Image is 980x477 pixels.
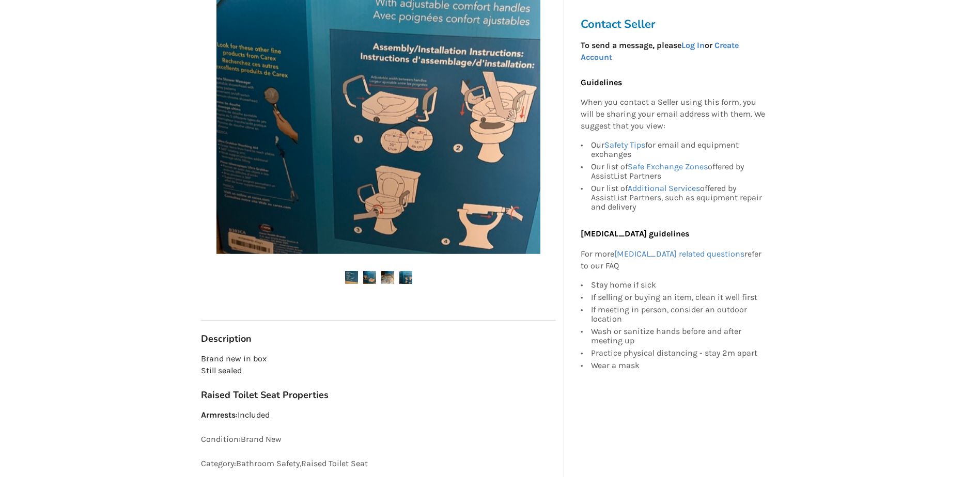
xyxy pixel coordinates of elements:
[201,389,556,401] h3: Raised Toilet Seat Properties
[201,410,236,420] strong: Armrests
[363,271,376,284] img: brand new raised toilet seat-raised toilet seat-bathroom safety-other-assistlist-listing
[581,77,622,87] b: Guidelines
[628,162,708,171] a: Safe Exchange Zones
[581,17,771,31] h3: Contact Seller
[681,40,705,50] a: Log In
[201,458,556,470] p: Category: Bathroom Safety , Raised Toilet Seat
[591,280,766,291] div: Stay home if sick
[628,183,700,193] a: Additional Services
[581,97,766,133] p: When you contact a Seller using this form, you will be sharing your email address with them. We s...
[201,333,556,345] h3: Description
[604,140,645,150] a: Safety Tips
[591,182,766,212] div: Our list of offered by AssistList Partners, such as equipment repair and delivery
[201,353,556,377] p: Brand new in box Still sealed
[581,40,739,62] strong: To send a message, please or
[591,291,766,304] div: If selling or buying an item, clean it well first
[201,434,556,446] p: Condition: Brand New
[201,409,556,421] p: : Included
[591,140,766,161] div: Our for email and equipment exchanges
[399,271,412,284] img: brand new raised toilet seat-raised toilet seat-bathroom safety-other-assistlist-listing
[381,271,394,284] img: brand new raised toilet seat-raised toilet seat-bathroom safety-other-assistlist-listing
[581,229,689,239] b: [MEDICAL_DATA] guidelines
[345,271,358,284] img: brand new raised toilet seat-raised toilet seat-bathroom safety-other-assistlist-listing
[591,347,766,359] div: Practice physical distancing - stay 2m apart
[591,161,766,182] div: Our list of offered by AssistList Partners
[581,248,766,272] p: For more refer to our FAQ
[591,359,766,370] div: Wear a mask
[591,304,766,325] div: If meeting in person, consider an outdoor location
[591,325,766,347] div: Wash or sanitize hands before and after meeting up
[614,249,744,259] a: [MEDICAL_DATA] related questions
